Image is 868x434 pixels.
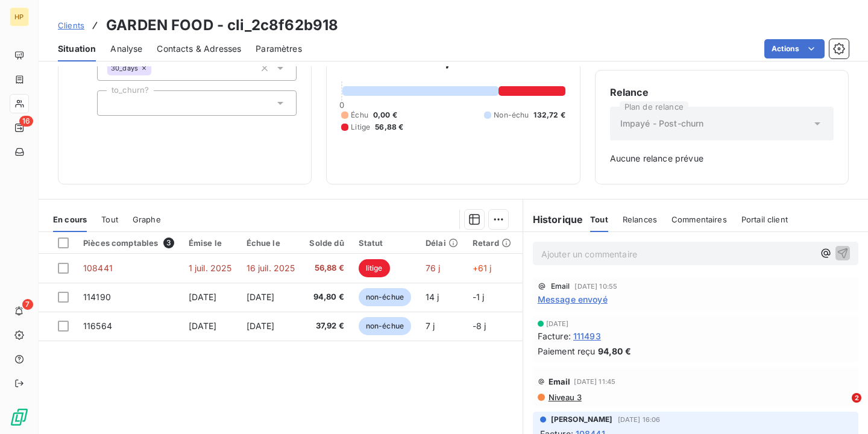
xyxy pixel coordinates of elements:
span: Échu [351,110,368,121]
iframe: Intercom live chat [827,393,856,422]
span: 108441 [83,263,113,273]
span: Graphe [133,215,161,224]
span: 1 juil. 2025 [189,263,232,273]
span: 56,88 € [375,122,403,133]
span: 116564 [83,321,112,331]
h6: Historique [523,212,583,227]
h3: GARDEN FOOD - cli_2c8f62b918 [106,14,338,36]
span: 94,80 € [309,291,344,303]
div: HP [10,7,29,27]
span: Niveau 3 [547,392,582,402]
button: Actions [764,39,825,58]
span: Commentaires [671,215,727,224]
span: 132,72 € [533,110,565,121]
span: Tout [590,215,608,224]
span: Non-échu [494,110,529,121]
span: [DATE] [189,292,217,302]
span: 56,88 € [309,262,344,274]
span: Analyse [110,43,142,55]
div: Pièces comptables [83,237,174,248]
span: non-échue [359,288,411,306]
span: -1 j [473,292,485,302]
span: [DATE] [247,292,275,302]
span: 16 juil. 2025 [247,263,295,273]
span: [DATE] [189,321,217,331]
div: Délai [426,238,458,248]
span: Portail client [741,215,788,224]
span: [DATE] [546,320,569,327]
img: Logo LeanPay [10,407,29,427]
span: Email [551,283,570,290]
span: [PERSON_NAME] [551,414,613,425]
span: [DATE] 16:06 [618,416,661,423]
span: 14 j [426,292,439,302]
span: -8 j [473,321,486,331]
span: 76 j [426,263,441,273]
input: Ajouter une valeur [107,98,117,108]
span: 0,00 € [373,110,397,121]
span: 114190 [83,292,111,302]
div: Retard [473,238,511,248]
span: litige [359,259,390,277]
span: Clients [58,20,84,30]
div: Statut [359,238,411,248]
span: 2 [852,393,861,403]
span: Litige [351,122,370,133]
span: Paramètres [256,43,302,55]
span: 3 [163,237,174,248]
span: 94,80 € [598,345,631,357]
input: Ajouter une valeur [151,63,161,74]
span: [DATE] 10:55 [574,283,617,290]
span: +61 j [473,263,492,273]
div: Échue le [247,238,295,248]
span: Situation [58,43,96,55]
span: Contacts & Adresses [157,43,241,55]
span: 7 j [426,321,435,331]
span: 111493 [573,330,601,342]
span: Paiement reçu [538,345,596,357]
span: Email [549,377,571,386]
span: 0 [339,100,344,110]
span: Facture : [538,330,571,342]
span: [DATE] [247,321,275,331]
span: non-échue [359,317,411,335]
h6: Relance [610,85,834,99]
span: 16 [19,116,33,127]
div: Solde dû [309,238,344,248]
span: Aucune relance prévue [610,153,834,165]
a: Clients [58,19,84,31]
span: 7 [22,299,33,310]
div: Émise le [189,238,232,248]
span: Tout [101,215,118,224]
span: En cours [53,215,87,224]
span: Message envoyé [538,293,608,306]
span: 30_days [111,64,138,72]
span: Relances [623,215,657,224]
span: 37,92 € [309,320,344,332]
span: [DATE] 11:45 [574,378,615,385]
span: Impayé - Post-churn [620,118,704,130]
